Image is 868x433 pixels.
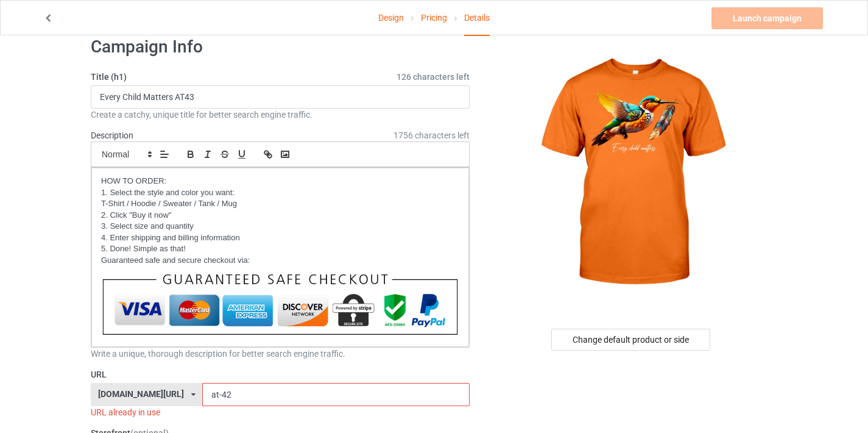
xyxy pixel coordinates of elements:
p: HOW TO ORDER: [101,176,459,187]
h1: Campaign Info [91,36,470,58]
p: 5. Done! Simple as that! [101,243,459,255]
div: Write a unique, thorough description for better search engine traffic. [91,348,470,360]
div: URL already in use [91,406,470,418]
label: URL [91,368,470,381]
p: T-Shirt / Hoodie / Sweater / Tank / Mug [101,198,459,210]
span: 126 characters left [397,71,470,83]
p: 3. Select size and quantity [101,221,459,232]
img: thanh_toan.png [101,267,459,336]
span: 1756 characters left [393,129,470,141]
div: Change default product or side [551,329,710,351]
a: Pricing [421,1,447,35]
label: Title (h1) [91,71,470,83]
div: [DOMAIN_NAME][URL] [98,390,184,398]
label: Description [91,131,133,140]
div: Create a catchy, unique title for better search engine traffic. [91,109,470,121]
p: 1. Select the style and color you want: [101,187,459,199]
a: Design [378,1,404,35]
p: 2. Click "Buy it now" [101,210,459,221]
p: Guaranteed safe and secure checkout via: [101,255,459,267]
p: 4. Enter shipping and billing information [101,232,459,244]
div: Details [464,1,490,36]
